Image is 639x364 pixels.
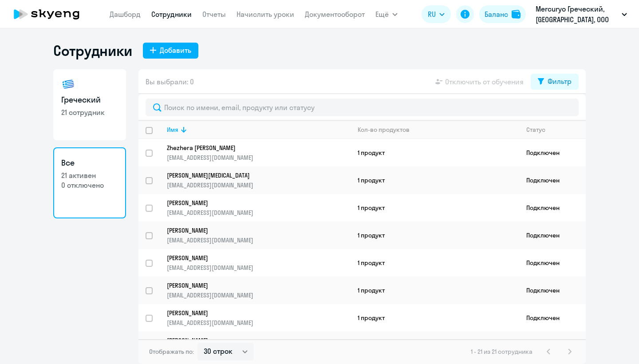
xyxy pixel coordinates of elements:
a: [PERSON_NAME][EMAIL_ADDRESS][DOMAIN_NAME] [167,254,350,272]
span: Вы выбрали: 0 [146,76,194,87]
button: Добавить [143,43,198,59]
td: 1 продукт [351,139,519,166]
div: Имя [167,126,178,134]
td: Подключен [519,277,586,304]
span: Отображать по: [149,348,194,356]
div: Кол-во продуктов [358,126,519,134]
span: RU [428,9,436,20]
td: 1 продукт [351,166,519,194]
td: Подключен [519,304,586,332]
a: [PERSON_NAME][EMAIL_ADDRESS][DOMAIN_NAME] [167,226,350,244]
p: [PERSON_NAME] [167,199,338,207]
p: [EMAIL_ADDRESS][DOMAIN_NAME] [167,319,350,327]
a: [PERSON_NAME][EMAIL_ADDRESS][DOMAIN_NAME] [167,336,350,354]
a: Все21 активен0 отключено [53,147,126,218]
td: 1 продукт [351,332,519,359]
h1: Сотрудники [53,42,132,59]
h3: Греческий [61,94,118,106]
span: 1 - 21 из 21 сотрудника [471,348,532,356]
p: [EMAIL_ADDRESS][DOMAIN_NAME] [167,236,350,244]
p: 21 активен [61,170,118,180]
span: Ещё [375,9,389,20]
a: Отчеты [202,10,226,19]
td: Подключен [519,332,586,359]
button: Балансbalance [479,5,526,23]
td: 1 продукт [351,249,519,277]
a: [PERSON_NAME][EMAIL_ADDRESS][DOMAIN_NAME] [167,199,350,217]
p: [PERSON_NAME] [167,254,338,262]
div: Баланс [485,9,508,20]
p: 21 сотрудник [61,107,118,117]
td: Подключен [519,139,586,166]
p: [EMAIL_ADDRESS][DOMAIN_NAME] [167,209,350,217]
div: Имя [167,126,350,134]
div: Статус [526,126,545,134]
a: Сотрудники [151,10,192,19]
h3: Все [61,157,118,169]
a: Zhezhera [PERSON_NAME][EMAIL_ADDRESS][DOMAIN_NAME] [167,144,350,162]
p: Mercuryo Греческий, [GEOGRAPHIC_DATA], ООО [536,4,618,25]
p: [EMAIL_ADDRESS][DOMAIN_NAME] [167,154,350,162]
p: [PERSON_NAME][MEDICAL_DATA] [167,171,338,179]
p: [EMAIL_ADDRESS][DOMAIN_NAME] [167,264,350,272]
p: [PERSON_NAME] [167,226,338,234]
div: Добавить [160,45,191,55]
p: [PERSON_NAME] [167,309,338,317]
button: RU [422,5,451,23]
a: Греческий21 сотрудник [53,69,126,140]
div: Фильтр [548,76,572,87]
td: 1 продукт [351,277,519,304]
td: Подключен [519,222,586,249]
div: Кол-во продуктов [358,126,410,134]
td: 1 продукт [351,222,519,249]
a: Документооборот [305,10,365,19]
button: Ещё [375,5,398,23]
td: Подключен [519,194,586,222]
p: Zhezhera [PERSON_NAME] [167,144,338,152]
input: Поиск по имени, email, продукту или статусу [146,99,579,116]
div: Статус [526,126,585,134]
p: [EMAIL_ADDRESS][DOMAIN_NAME] [167,181,350,189]
p: [PERSON_NAME] [167,281,338,289]
td: 1 продукт [351,194,519,222]
a: Начислить уроки [237,10,294,19]
td: 1 продукт [351,304,519,332]
a: [PERSON_NAME][MEDICAL_DATA][EMAIL_ADDRESS][DOMAIN_NAME] [167,171,350,189]
a: [PERSON_NAME][EMAIL_ADDRESS][DOMAIN_NAME] [167,309,350,327]
p: [PERSON_NAME] [167,336,338,344]
p: [EMAIL_ADDRESS][DOMAIN_NAME] [167,291,350,299]
button: Фильтр [531,74,579,90]
td: Подключен [519,249,586,277]
a: Дашборд [110,10,141,19]
img: balance [512,10,521,19]
p: 0 отключено [61,180,118,190]
td: Подключен [519,166,586,194]
a: [PERSON_NAME][EMAIL_ADDRESS][DOMAIN_NAME] [167,281,350,299]
button: Mercuryo Греческий, [GEOGRAPHIC_DATA], ООО [531,4,631,25]
img: greek [61,77,75,91]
